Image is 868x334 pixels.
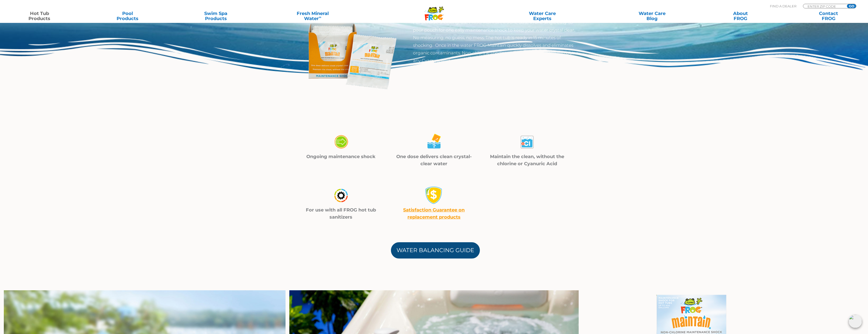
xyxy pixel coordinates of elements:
input: Zip Code Form [807,4,841,8]
a: Satisfaction Guarantee on replacement products [403,207,465,220]
img: maintain_4-04 [332,186,350,204]
p: Maintain the clean, without the chlorine or Cyanuric Acid [487,153,567,167]
a: Fresh MineralWater∞ [270,11,356,21]
a: Swim SpaProducts [182,11,250,21]
a: Hot TubProducts [5,11,74,21]
p: Ongoing maintenance shock [301,153,381,160]
a: Water CareBlog [618,11,686,21]
img: maintain_4-03 [518,133,536,151]
a: ContactFROG [794,11,863,21]
p: For use with all FROG hot tub sanitizers [301,206,381,221]
p: Find A Dealer [770,4,796,8]
img: maintain_4-02 [425,133,443,151]
a: Water CareExperts [487,11,598,21]
a: AboutFROG [706,11,775,21]
p: One dose delivers clean crystal-clear water [394,153,474,167]
a: PoolProducts [93,11,162,21]
a: Water Balancing Guide [391,242,480,259]
img: maintain_4-01 [332,133,350,151]
sup: ∞ [319,15,321,19]
input: GO [847,4,856,8]
img: money-back1-small [425,186,443,204]
img: openIcon [849,315,862,328]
